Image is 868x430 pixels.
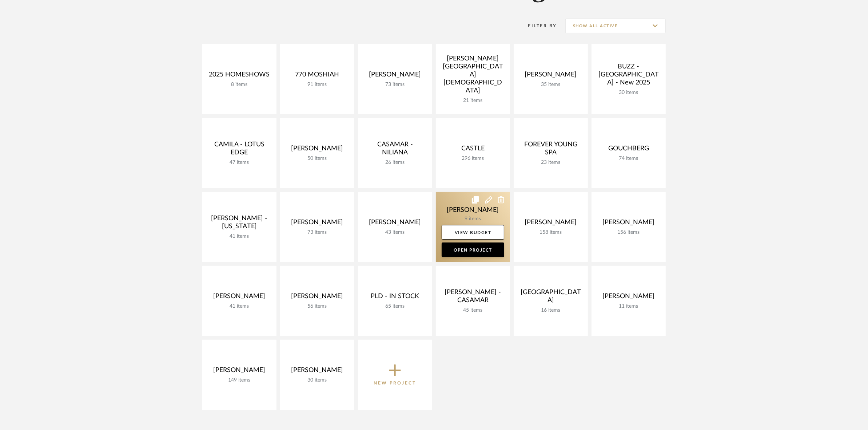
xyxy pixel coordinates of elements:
div: 74 items [597,155,660,162]
div: 30 items [597,90,660,96]
div: [PERSON_NAME][GEOGRAPHIC_DATA][DEMOGRAPHIC_DATA] [442,55,504,98]
div: 73 items [364,82,426,88]
div: 73 items [286,229,349,236]
div: Filter By [519,22,557,29]
div: 41 items [208,233,271,240]
div: 35 items [519,82,582,88]
div: CASAMAR - NILIANA [364,141,426,159]
div: GOUCHBERG [597,145,660,155]
div: 8 items [208,82,271,88]
div: [PERSON_NAME] [597,292,660,303]
div: [PERSON_NAME] [364,71,426,82]
div: FOREVER YOUNG SPA [519,141,582,159]
div: 23 items [519,159,582,166]
div: BUZZ - [GEOGRAPHIC_DATA] - New 2025 [597,63,660,90]
div: [PERSON_NAME] [208,366,271,377]
div: 149 items [208,377,271,383]
div: 11 items [597,303,660,309]
div: 156 items [597,229,660,236]
a: View Budget [442,225,504,240]
div: 43 items [364,229,426,236]
div: 45 items [442,307,504,313]
div: 47 items [208,159,271,166]
div: 16 items [519,307,582,313]
div: [PERSON_NAME] [286,366,349,377]
div: [PERSON_NAME] [286,218,349,229]
div: [PERSON_NAME] [519,71,582,82]
p: New Project [374,379,417,387]
div: 21 items [442,98,504,104]
div: 50 items [286,155,349,162]
div: 56 items [286,303,349,309]
div: CAMILA - LOTUS EDGE [208,141,271,159]
div: [PERSON_NAME] - [US_STATE] [208,214,271,233]
div: 65 items [364,303,426,309]
div: 158 items [519,229,582,236]
div: [PERSON_NAME] [519,218,582,229]
div: [GEOGRAPHIC_DATA] [519,288,582,307]
a: Open Project [442,242,504,257]
div: [PERSON_NAME] [208,292,271,303]
div: 770 MOSHIAH [286,71,349,82]
div: 30 items [286,377,349,383]
div: [PERSON_NAME] - CASAMAR [442,288,504,307]
div: 41 items [208,303,271,309]
button: New Project [358,340,432,410]
div: PLD - IN STOCK [364,292,426,303]
div: [PERSON_NAME] [364,218,426,229]
div: [PERSON_NAME] [286,145,349,155]
div: [PERSON_NAME] [597,218,660,229]
div: [PERSON_NAME] [286,292,349,303]
div: CASTLE [442,145,504,155]
div: 91 items [286,82,349,88]
div: 26 items [364,159,426,166]
div: 296 items [442,155,504,162]
div: 2025 HOMESHOWS [208,71,271,82]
